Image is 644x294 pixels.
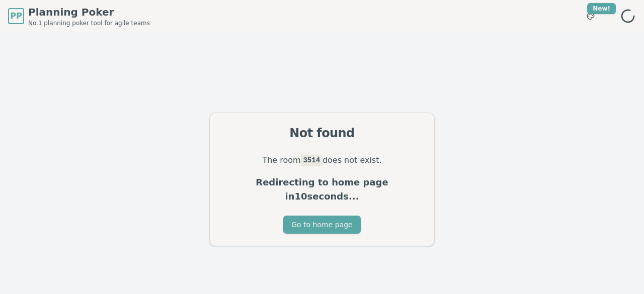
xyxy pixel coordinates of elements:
a: PPPlanning PokerNo.1 planning poker tool for agile teams [8,5,150,27]
span: PP [10,10,22,22]
button: Go to home page [283,216,360,234]
div: New! [587,3,616,14]
span: No.1 planning poker tool for agile teams [28,19,150,27]
button: New! [582,7,600,25]
p: The room does not exist. [222,153,422,167]
p: Redirecting to home page in 10 seconds... [222,175,422,204]
code: 3514 [301,155,323,166]
div: Not found [222,125,422,141]
span: Planning Poker [28,5,150,19]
